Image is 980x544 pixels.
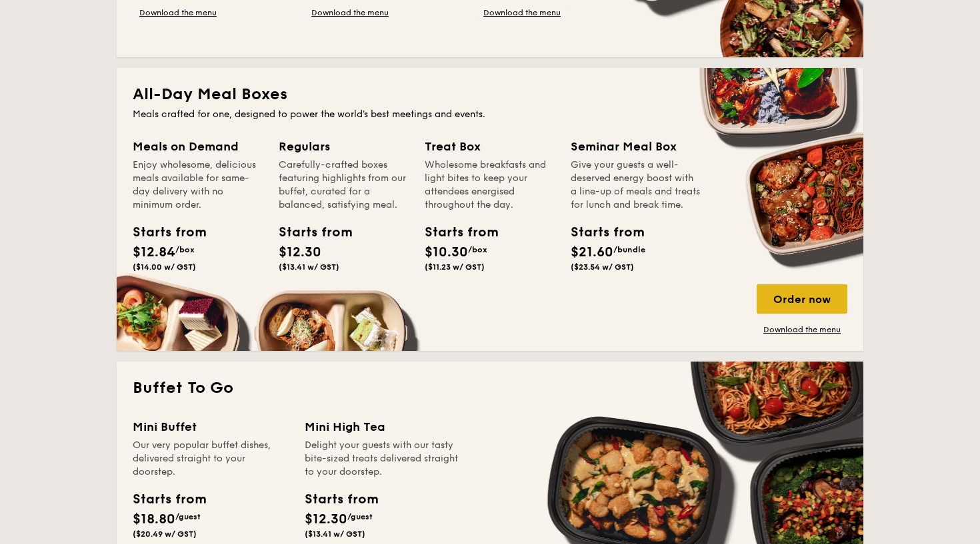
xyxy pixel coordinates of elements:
span: /bundle [613,245,645,254]
a: Download the menu [133,7,223,18]
div: Regulars [279,137,409,156]
span: $12.84 [133,244,175,260]
div: Starts from [305,489,377,509]
div: Wholesome breakfasts and light bites to keep your attendees energised throughout the day. [425,158,555,212]
div: Starts from [279,222,339,242]
div: Meals on Demand [133,137,263,156]
div: Starts from [133,489,205,509]
span: ($20.49 w/ GST) [133,529,197,539]
div: Mini Buffet [133,417,289,436]
div: Give your guests a well-deserved energy boost with a line-up of meals and treats for lunch and br... [571,158,701,212]
div: Delight your guests with our tasty bite-sized treats delivered straight to your doorstep. [305,439,461,479]
span: $12.30 [279,244,321,260]
span: /guest [175,512,201,521]
span: ($13.41 w/ GST) [279,262,339,272]
span: $12.30 [305,511,347,527]
div: Starts from [133,222,193,242]
span: ($13.41 w/ GST) [305,529,365,539]
div: Meals crafted for one, designed to power the world's best meetings and events. [133,108,847,121]
div: Seminar Meal Box [571,137,701,156]
div: Enjoy wholesome, delicious meals available for same-day delivery with no minimum order. [133,158,263,212]
div: Order now [757,284,847,314]
a: Download the menu [477,7,567,18]
span: $10.30 [425,244,468,260]
div: Mini High Tea [305,417,461,436]
span: ($23.54 w/ GST) [571,262,634,272]
a: Download the menu [757,324,847,335]
span: ($11.23 w/ GST) [425,262,485,272]
span: /guest [347,512,373,521]
span: $21.60 [571,244,613,260]
a: Download the menu [305,7,395,18]
h2: All-Day Meal Boxes [133,84,847,105]
span: ($14.00 w/ GST) [133,262,196,272]
div: Our very popular buffet dishes, delivered straight to your doorstep. [133,439,289,479]
div: Carefully-crafted boxes featuring highlights from our buffet, curated for a balanced, satisfying ... [279,158,409,212]
span: $18.80 [133,511,175,527]
span: /box [175,245,195,254]
div: Starts from [571,222,631,242]
div: Starts from [425,222,485,242]
div: Treat Box [425,137,555,156]
span: /box [468,245,487,254]
h2: Buffet To Go [133,378,847,399]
